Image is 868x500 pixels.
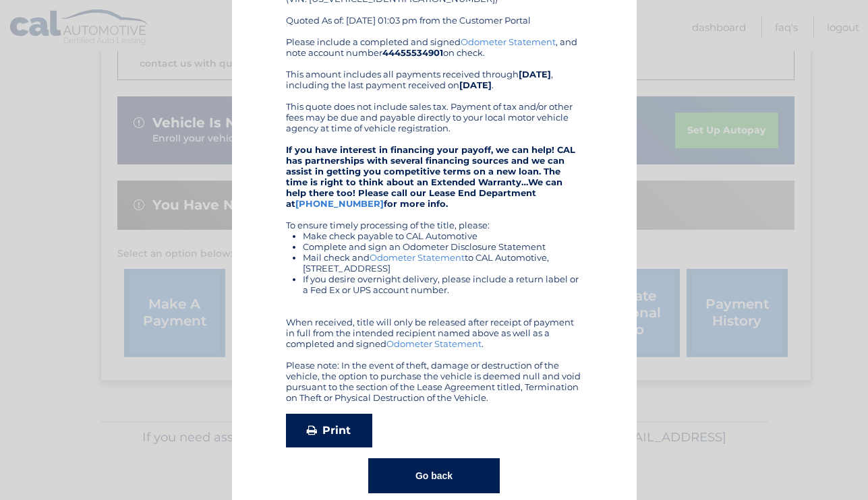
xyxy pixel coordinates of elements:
a: Odometer Statement [461,36,556,47]
a: Odometer Statement [386,338,482,349]
b: 44455534901 [382,47,443,58]
a: Print [286,414,372,447]
b: [DATE] [519,69,551,80]
a: Odometer Statement [370,252,465,263]
li: Mail check and to CAL Automotive, [STREET_ADDRESS] [303,252,583,274]
li: Make check payable to CAL Automotive [303,230,583,241]
li: Complete and sign an Odometer Disclosure Statement [303,241,583,252]
li: If you desire overnight delivery, please include a return label or a Fed Ex or UPS account number. [303,274,583,295]
strong: If you have interest in financing your payoff, we can help! CAL has partnerships with several fin... [286,144,575,209]
button: Go back [368,458,500,493]
div: Please include a completed and signed , and note account number on check. This amount includes al... [286,36,583,403]
b: [DATE] [459,80,492,90]
a: [PHONE_NUMBER] [295,198,384,209]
